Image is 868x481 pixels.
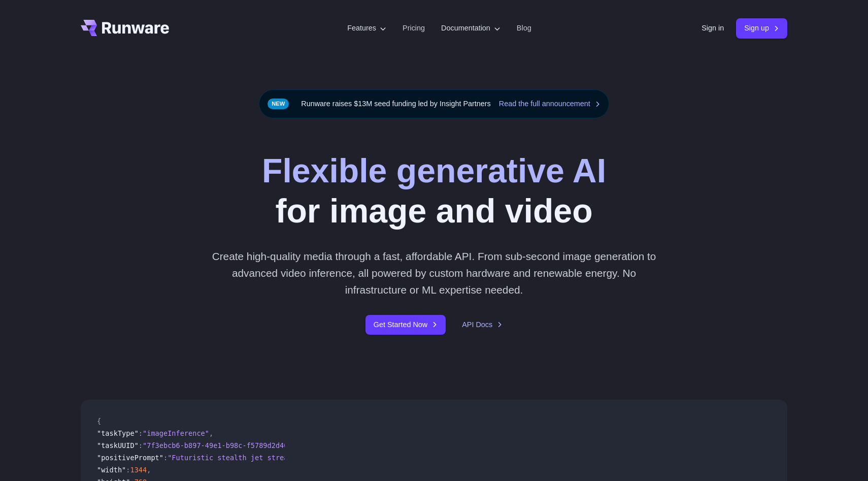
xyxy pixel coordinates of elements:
span: "taskUUID" [97,441,139,450]
a: Blog [517,22,531,34]
a: Go to / [81,20,169,36]
strong: Flexible generative AI [262,152,606,189]
a: API Docs [462,319,503,331]
a: Sign up [736,18,787,38]
span: "imageInference" [143,429,209,437]
a: Pricing [403,22,425,34]
span: 1344 [130,466,147,474]
span: "taskType" [97,429,139,437]
span: , [209,429,213,437]
p: Create high-quality media through a fast, affordable API. From sub-second image generation to adv... [208,248,660,299]
span: , [147,466,151,474]
span: { [97,417,101,425]
div: Runware raises $13M seed funding led by Insight Partners [259,89,609,118]
h1: for image and video [262,151,606,232]
span: "7f3ebcb6-b897-49e1-b98c-f5789d2d40d7" [143,441,301,450]
span: : [139,441,143,450]
span: : [126,466,130,474]
span: "width" [97,466,126,474]
span: "Futuristic stealth jet streaking through a neon-lit cityscape with glowing purple exhaust" [168,454,546,462]
span: "positivePrompt" [97,454,163,462]
a: Sign in [702,22,724,34]
label: Features [347,22,386,34]
label: Documentation [441,22,500,34]
a: Get Started Now [365,315,446,335]
span: : [139,429,143,437]
span: : [163,454,168,462]
a: Read the full announcement [499,98,600,110]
